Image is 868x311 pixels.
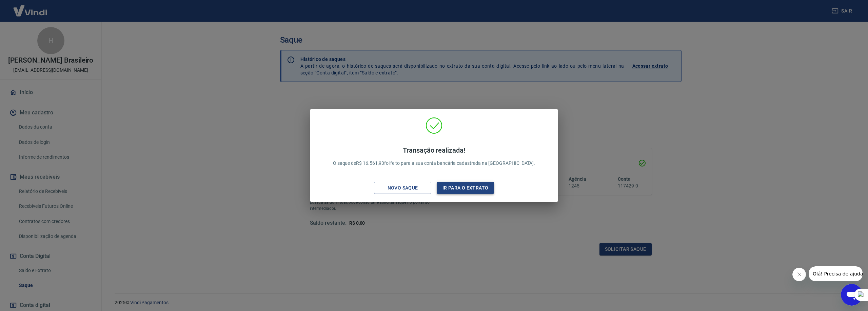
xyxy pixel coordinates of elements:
iframe: Fechar mensagem [792,268,806,281]
button: Novo saque [374,182,431,194]
span: Olá! Precisa de ajuda? [4,5,57,10]
button: Ir para o extrato [437,182,494,194]
iframe: Botão para abrir a janela de mensagens [841,284,863,306]
h4: Transação realizada! [333,146,535,154]
iframe: Mensagem da empresa [809,266,863,281]
div: Novo saque [379,184,426,192]
p: O saque de R$ 16.561,93 foi feito para a sua conta bancária cadastrada na [GEOGRAPHIC_DATA]. [333,146,535,167]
